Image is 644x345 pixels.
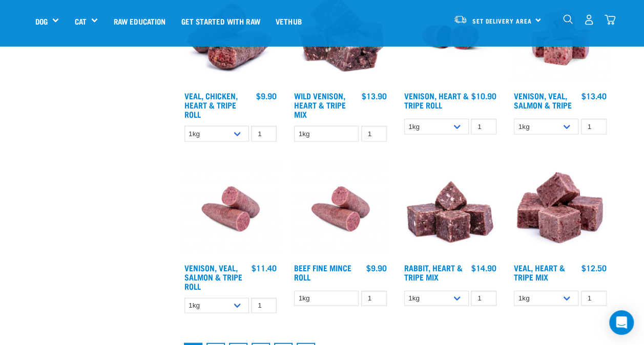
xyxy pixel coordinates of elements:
[184,265,242,288] a: Venison, Veal, Salmon & Tripe Roll
[404,265,463,279] a: Rabbit, Heart & Tripe Mix
[361,126,387,142] input: 1
[511,160,609,258] img: Cubes
[471,291,496,307] input: 1
[74,15,86,27] a: Cat
[252,263,277,272] div: $11.40
[361,291,387,307] input: 1
[471,119,496,135] input: 1
[174,1,268,41] a: Get started with Raw
[294,93,346,116] a: Wild Venison, Heart & Tripe Mix
[182,160,280,258] img: Venison Veal Salmon Tripe 1651
[292,160,389,258] img: Venison Veal Salmon Tripe 1651
[581,263,607,272] div: $12.50
[251,126,277,142] input: 1
[471,91,496,100] div: $10.90
[581,91,607,100] div: $13.40
[366,263,387,272] div: $9.90
[605,14,615,25] img: home-icon@2x.png
[581,291,607,307] input: 1
[581,119,607,135] input: 1
[256,91,277,100] div: $9.90
[609,310,634,335] div: Open Intercom Messenger
[453,15,467,24] img: van-moving.png
[294,265,351,279] a: Beef Fine Mince Roll
[251,298,277,314] input: 1
[184,93,238,116] a: Veal, Chicken, Heart & Tripe Roll
[402,160,500,258] img: 1175 Rabbit Heart Tripe Mix 01
[362,91,387,100] div: $13.90
[584,14,594,25] img: user.png
[268,1,309,41] a: Vethub
[404,93,469,107] a: Venison, Heart & Tripe Roll
[106,1,173,41] a: Raw Education
[514,265,565,279] a: Veal, Heart & Tripe Mix
[472,19,532,23] span: Set Delivery Area
[514,93,572,107] a: Venison, Veal, Salmon & Tripe
[35,15,48,27] a: Dog
[471,263,496,272] div: $14.90
[563,14,573,24] img: home-icon-1@2x.png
